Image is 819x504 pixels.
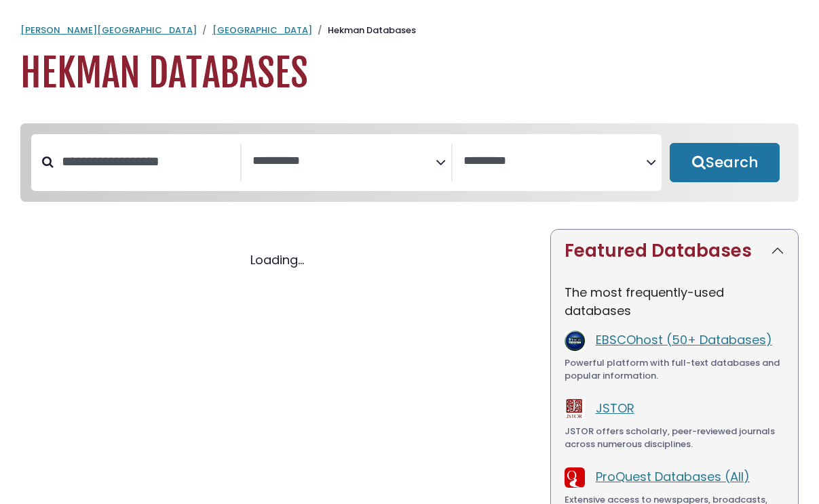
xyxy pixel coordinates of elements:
[463,154,646,169] textarea: Search
[20,24,799,37] nav: breadcrumb
[596,331,772,348] a: EBSCOhost (50+ Databases)
[20,251,534,269] div: Loading...
[596,400,634,417] a: JSTOR
[670,143,780,182] button: Submit for Search Results
[565,356,784,383] div: Powerful platform with full-text databases and popular information.
[252,154,435,169] textarea: Search
[596,468,750,485] a: ProQuest Databases (All)
[565,283,784,320] p: The most frequently-used databases
[20,51,799,96] h1: Hekman Databases
[312,24,416,37] li: Hekman Databases
[20,24,197,37] a: [PERSON_NAME][GEOGRAPHIC_DATA]
[212,24,312,37] a: [GEOGRAPHIC_DATA]
[20,123,799,202] nav: Search filters
[565,425,784,451] div: JSTOR offers scholarly, peer-reviewed journals across numerous disciplines.
[551,230,798,272] button: Featured Databases
[54,150,240,173] input: Search database by title or keyword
